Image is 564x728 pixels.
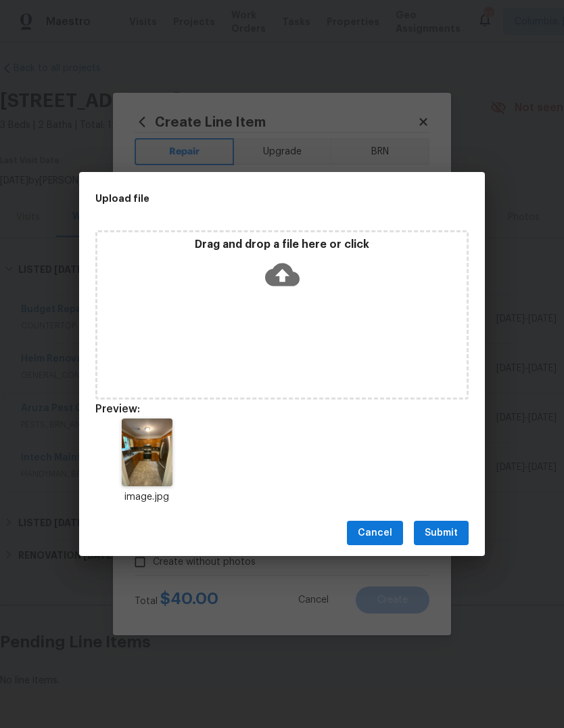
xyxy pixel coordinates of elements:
[95,191,408,206] h2: Upload file
[97,238,467,252] p: Drag and drop a file here or click
[358,525,392,542] span: Cancel
[95,490,198,505] p: image.jpg
[425,525,458,542] span: Submit
[347,521,403,546] button: Cancel
[122,419,172,486] img: 9k=
[414,521,469,546] button: Submit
